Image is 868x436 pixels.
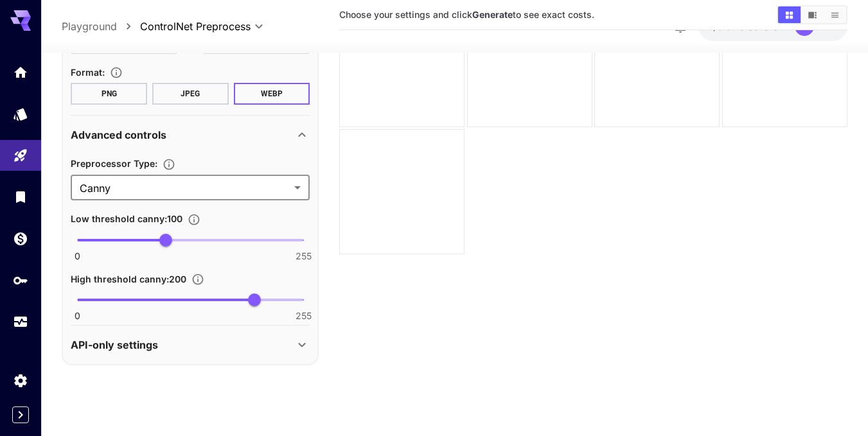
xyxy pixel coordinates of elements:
[777,5,847,24] div: Show images in grid viewShow images in video viewShow images in list view
[157,158,181,171] button: The preprocessor to be used.
[140,19,251,34] span: ControlNet Preprocess
[62,19,117,34] a: Playground
[13,372,28,388] div: Settings
[105,66,128,79] button: Choose the file format for the output image.
[80,180,289,196] span: Canny
[71,337,158,353] p: API-only settings
[71,158,157,169] span: Preprocessor Type :
[71,67,105,78] span: Format :
[13,231,28,247] div: Wallet
[472,9,513,20] b: Generate
[13,314,28,330] div: Usage
[778,6,801,23] button: Show images in grid view
[234,83,310,105] button: WEBP
[296,250,312,263] span: 255
[71,213,182,224] span: Low threshold canny : 100
[13,148,28,164] div: Playground
[801,6,824,23] button: Show images in video view
[296,310,312,322] span: 255
[75,310,80,322] span: 0
[824,6,846,23] button: Show images in list view
[13,189,28,205] div: Library
[71,127,166,143] p: Advanced controls
[71,119,310,150] div: Advanced controls
[13,106,28,122] div: Models
[71,274,186,284] span: High threshold canny : 200
[186,273,209,286] button: Defines the high threshold when using the Canny edge detection preprocessor.
[182,213,206,226] button: Defines the lower threshold when using the Canny edge detection preprocessor.
[13,272,28,288] div: API Keys
[71,329,310,360] div: API-only settings
[13,64,28,80] div: Home
[711,21,740,32] span: $0.04
[75,250,80,263] span: 0
[339,9,594,20] span: Choose your settings and click to see exact costs.
[12,406,29,423] button: Expand sidebar
[152,83,229,105] button: JPEG
[740,21,784,32] span: credits left
[71,83,147,105] button: PNG
[62,19,140,34] nav: breadcrumb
